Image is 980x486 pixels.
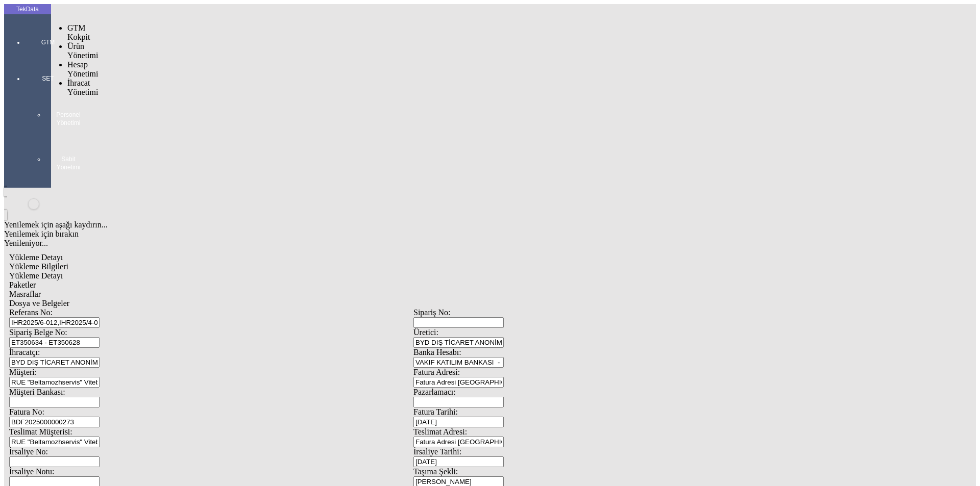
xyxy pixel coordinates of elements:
span: Teslimat Müşterisi: [9,427,72,436]
span: Sabit Yönetimi [53,155,84,171]
span: SET [33,74,63,83]
span: Ürün Yönetimi [67,42,98,60]
div: Yenilemek için bırakın [4,229,823,239]
span: Müşteri Bankası: [9,388,65,396]
span: İrsaliye Notu: [9,467,54,476]
span: Hesap Yönetimi [67,60,98,78]
span: Dosya ve Belgeler [9,299,69,308]
span: Yükleme Detayı [9,271,63,280]
span: Teslimat Adresi: [413,427,467,436]
span: Fatura Adresi: [413,368,460,376]
span: Referans No: [9,308,53,317]
span: Fatura No: [9,407,44,416]
span: İrsaliye Tarihi: [413,447,461,456]
span: Masraflar [9,290,41,298]
div: Yenilemek için aşağı kaydırın... [4,220,823,229]
span: Sipariş No: [413,308,450,317]
span: Taşıma Şekli: [413,467,458,476]
span: Yükleme Bilgileri [9,262,68,271]
span: Müşteri: [9,368,37,376]
span: Paketler [9,280,36,289]
span: İhracatçı: [9,348,40,356]
span: Banka Hesabı: [413,348,461,356]
span: İrsaliye No: [9,447,48,456]
span: Pazarlamacı: [413,388,456,396]
span: GTM Kokpit [67,23,90,41]
div: TekData [4,5,51,13]
span: Üretici: [413,328,438,337]
span: Sipariş Belge No: [9,328,67,337]
span: İhracat Yönetimi [67,79,98,96]
div: Yenileniyor... [4,239,823,248]
span: Fatura Tarihi: [413,407,458,416]
span: Yükleme Detayı [9,253,63,262]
